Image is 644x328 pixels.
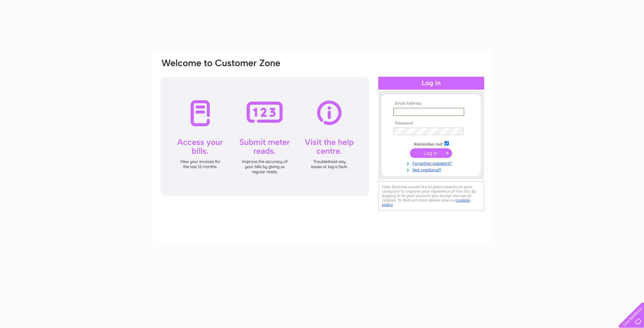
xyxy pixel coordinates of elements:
[392,140,471,147] td: Remember me?
[393,160,471,166] a: Forgotten password?
[382,198,470,207] a: cookies policy
[392,121,471,126] th: Password:
[378,181,484,211] div: Clear Business would like to place cookies on your computer to improve your experience of the sit...
[392,101,471,106] th: Email Address:
[393,166,471,173] a: Not registered?
[410,148,452,158] input: Submit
